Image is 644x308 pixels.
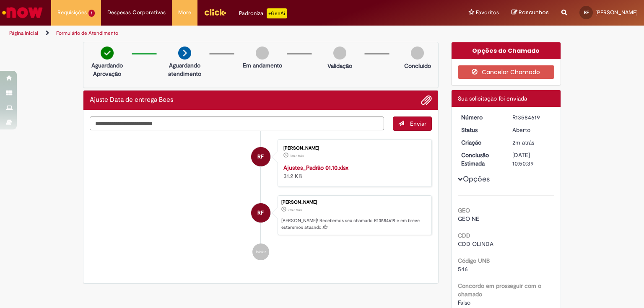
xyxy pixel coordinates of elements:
span: 1 [88,10,95,17]
img: check-circle-green.png [101,47,114,60]
li: Ricardo Luciano Da Silva Filho [90,195,432,236]
a: Formulário de Atendimento [56,30,118,36]
span: Enviar [410,120,426,127]
div: 01/10/2025 09:50:36 [512,138,551,147]
span: GEO NE [458,215,479,223]
time: 01/10/2025 09:50:00 [290,153,304,158]
img: img-circle-grey.png [333,47,346,60]
span: RF [257,147,264,167]
ul: Trilhas de página [6,26,423,41]
p: Validação [327,62,352,70]
p: Aguardando Aprovação [87,61,127,78]
span: [PERSON_NAME] [595,9,638,16]
ul: Histórico de tíquete [90,131,432,269]
span: More [178,8,191,17]
span: RF [584,10,589,15]
b: Concordo em prosseguir com o chamado [458,282,541,298]
img: img-circle-grey.png [411,47,424,60]
b: Código UNB [458,257,490,264]
span: 3m atrás [290,153,304,158]
span: 2m atrás [512,139,534,146]
dt: Criação [455,138,506,147]
div: 31.2 KB [283,163,423,180]
a: Ajustes_Padrão 01.10.xlsx [283,164,348,171]
time: 01/10/2025 09:50:36 [288,207,302,212]
dt: Status [455,126,506,134]
button: Adicionar anexos [421,95,432,106]
textarea: Digite sua mensagem aqui... [90,116,384,131]
time: 01/10/2025 09:50:36 [512,139,534,146]
div: [PERSON_NAME] [283,146,423,151]
div: R13584619 [512,113,551,122]
p: Aguardando atendimento [164,61,205,78]
img: arrow-next.png [178,47,191,60]
div: Opções do Chamado [452,42,561,59]
span: Falso [458,299,470,306]
dt: Conclusão Estimada [455,151,506,168]
span: 2m atrás [288,207,302,212]
div: [DATE] 10:50:39 [512,151,551,168]
span: Rascunhos [519,8,549,16]
a: Rascunhos [512,9,549,17]
button: Cancelar Chamado [458,65,555,79]
span: CDD OLINDA [458,240,493,248]
img: ServiceNow [1,4,44,21]
span: Sua solicitação foi enviada [458,95,527,102]
img: img-circle-grey.png [256,47,269,60]
p: Concluído [404,62,431,70]
span: Despesas Corporativas [107,8,166,17]
button: Enviar [393,116,432,131]
div: [PERSON_NAME] [281,200,427,205]
span: Favoritos [476,8,499,17]
div: Aberto [512,126,551,134]
p: +GenAi [267,8,287,18]
span: 546 [458,265,468,273]
div: Ricardo Luciano Da Silva Filho [251,147,270,166]
div: Ricardo Luciano Da Silva Filho [251,203,270,223]
span: Requisições [57,8,87,17]
b: CDD [458,232,470,239]
p: Em andamento [243,61,282,70]
a: Página inicial [9,30,38,36]
dt: Número [455,113,506,122]
span: RF [257,203,264,223]
p: [PERSON_NAME]! Recebemos seu chamado R13584619 e em breve estaremos atuando. [281,217,427,230]
img: click_logo_yellow_360x200.png [204,6,226,18]
b: GEO [458,207,470,214]
div: Padroniza [239,8,287,18]
h2: Ajuste Data de entrega Bees Histórico de tíquete [90,96,173,104]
